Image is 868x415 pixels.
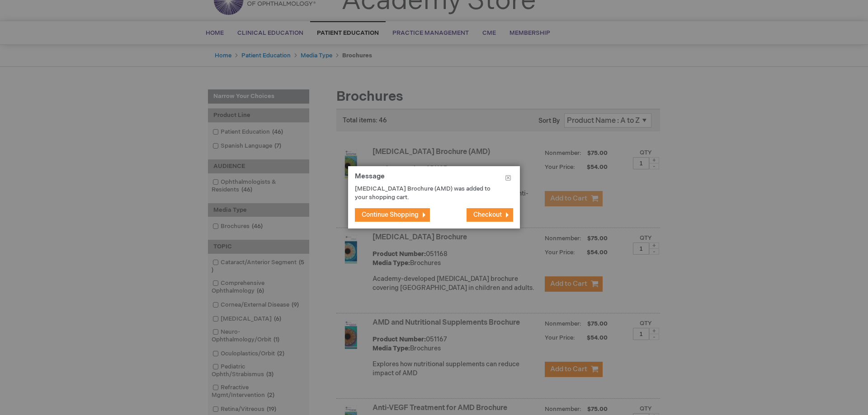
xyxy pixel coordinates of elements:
span: Continue Shopping [362,211,419,219]
span: Checkout [473,211,502,219]
button: Checkout [467,208,513,222]
p: [MEDICAL_DATA] Brochure (AMD) was added to your shopping cart. [355,185,500,201]
button: Continue Shopping [355,208,430,222]
h1: Message [355,173,513,185]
